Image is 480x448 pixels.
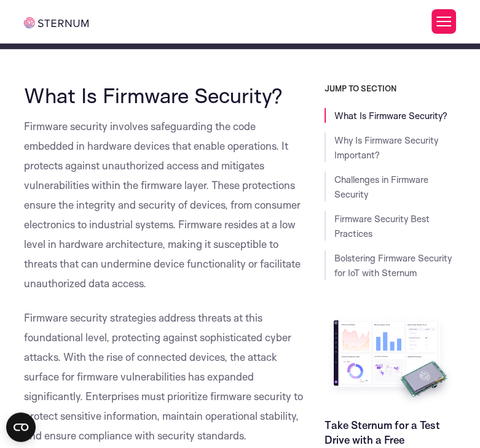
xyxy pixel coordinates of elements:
span: Firmware security involves safeguarding the code embedded in hardware devices that enable operati... [24,120,301,290]
a: Why Is Firmware Security Important? [334,134,438,161]
button: Open CMP widget [6,412,36,442]
button: Toggle Menu [431,9,456,34]
a: Firmware Security Best Practices [334,213,430,239]
a: Bolstering Firmware Security for IoT with Sternum [334,252,452,279]
a: What Is Firmware Security? [334,110,447,122]
img: sternum iot [24,17,89,28]
h3: JUMP TO SECTION [325,83,456,93]
span: What Is Firmware Security? [24,82,283,108]
a: Challenges in Firmware Security [334,174,428,200]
